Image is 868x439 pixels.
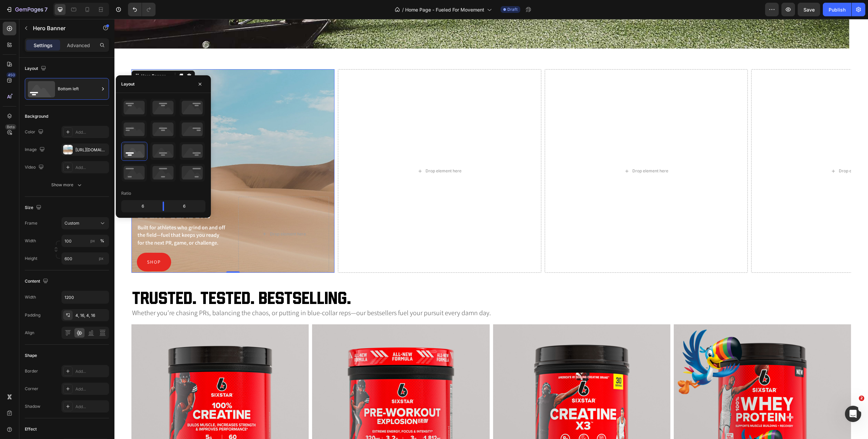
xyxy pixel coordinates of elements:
[803,7,815,13] span: Save
[25,54,53,60] div: Hero Banner
[25,179,109,191] button: Show more
[128,3,156,16] div: Undo/Redo
[100,238,104,244] div: %
[123,202,157,211] div: 6
[62,291,109,303] input: Auto
[507,6,518,13] span: Draft
[121,190,131,196] div: Ratio
[724,149,760,155] div: Drop element here
[75,404,107,410] div: Add...
[61,252,109,265] input: px
[61,235,109,247] input: px%
[121,81,134,87] div: Layout
[75,368,107,375] div: Add...
[3,3,51,16] button: 7
[44,5,48,14] p: 7
[51,182,83,188] div: Show more
[90,238,95,244] div: px
[25,277,50,286] div: Content
[25,403,40,409] div: Shadow
[829,6,846,13] div: Publish
[6,72,16,78] div: 450
[99,256,104,261] span: px
[18,290,736,298] p: Whether you’re chasing PRs, balancing the chaos, or putting in blue-collar reps—our bestsellers f...
[25,352,37,359] div: Shape
[823,3,851,16] button: Publish
[34,42,53,49] p: Settings
[25,203,43,212] div: Size
[65,220,79,226] span: Custom
[75,147,107,153] div: [URL][DOMAIN_NAME]
[25,238,36,244] label: Width
[75,312,107,319] div: 4, 16, 4, 16
[98,237,106,245] button: px
[25,145,46,154] div: Image
[518,149,554,155] div: Drop element here
[25,113,48,119] div: Background
[25,294,36,300] div: Width
[17,271,737,287] h2: Trusted. Tested. Bestselling.
[25,368,38,374] div: Border
[61,217,109,229] button: Custom
[405,6,484,13] span: Home Page - Fueled For Movement
[311,149,347,155] div: Drop element here
[845,406,861,422] iframe: Intercom live chat
[798,3,820,16] button: Save
[114,19,868,439] iframe: Design area
[156,212,192,218] div: Drop element here
[25,386,38,392] div: Corner
[5,124,16,130] div: Beta
[25,255,37,262] label: Height
[89,237,97,245] button: %
[25,330,34,336] div: Align
[25,163,45,172] div: Video
[25,64,48,73] div: Layout
[25,426,37,432] div: Effect
[75,386,107,392] div: Add...
[25,312,40,318] div: Padding
[402,6,404,13] span: /
[25,128,45,137] div: Color
[67,42,90,49] p: Advanced
[75,165,107,171] div: Add...
[169,202,204,211] div: 6
[58,81,99,97] div: Bottom left
[859,396,864,401] span: 2
[33,24,91,32] p: Hero Banner
[25,220,37,226] label: Frame
[75,129,107,135] div: Add...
